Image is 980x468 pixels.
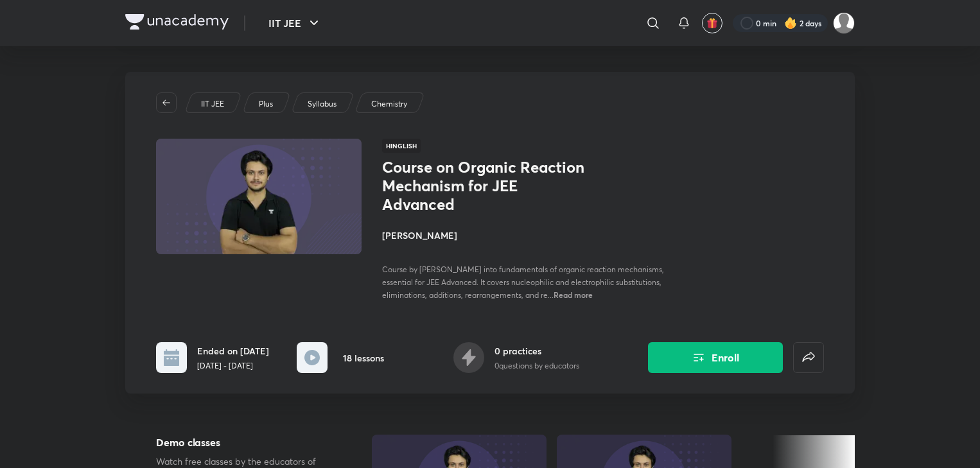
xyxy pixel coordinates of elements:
[382,158,592,213] h1: Course on Organic Reaction Mechanism for JEE Advanced
[197,360,269,372] p: [DATE] - [DATE]
[125,14,229,30] img: Company Logo
[648,342,783,373] button: Enroll
[833,12,855,34] img: Tejas
[784,17,797,30] img: streak
[706,17,718,29] img: avatar
[156,435,331,450] h5: Demo classes
[793,342,824,373] button: false
[261,10,329,36] button: IIT JEE
[257,98,276,110] a: Plus
[382,139,421,153] span: Hinglish
[343,351,384,365] h6: 18 lessons
[125,14,229,33] a: Company Logo
[382,264,664,300] span: Course by [PERSON_NAME] into fundamentals of organic reaction mechanisms, essential for JEE Advan...
[201,98,224,110] p: IIT JEE
[306,98,339,110] a: Syllabus
[154,137,363,256] img: Thumbnail
[494,360,579,372] p: 0 questions by educators
[369,98,410,110] a: Chemistry
[259,98,273,110] p: Plus
[702,13,722,33] button: avatar
[308,98,337,110] p: Syllabus
[554,290,593,300] span: Read more
[197,344,269,358] h6: Ended on [DATE]
[199,98,227,110] a: IIT JEE
[494,344,579,358] h6: 0 practices
[382,229,670,242] h4: [PERSON_NAME]
[371,98,407,110] p: Chemistry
